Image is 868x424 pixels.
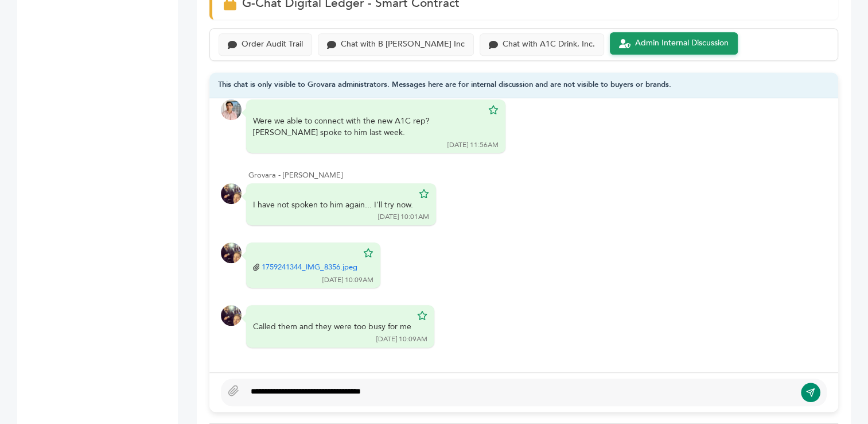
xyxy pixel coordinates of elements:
div: This chat is only visible to Grovara administrators. Messages here are for internal discussion an... [209,72,838,98]
div: [DATE] 11:56AM [447,140,499,150]
div: Were we able to connect with the new A1C rep? [PERSON_NAME] spoke to him last week. [253,115,482,138]
a: 1759241344_IMG_8356.jpeg [262,262,357,272]
div: [DATE] 10:01AM [378,212,429,222]
div: Admin Internal Discussion [635,38,729,48]
div: Grovara - [PERSON_NAME] [248,170,827,180]
div: [DATE] 10:09AM [322,275,373,285]
div: Chat with B [PERSON_NAME] Inc [341,40,465,49]
div: Chat with A1C Drink, Inc. [503,40,595,49]
div: [DATE] 10:09AM [376,334,427,344]
div: Called them and they were too busy for me [253,321,411,333]
div: I have not spoken to him again... I'll try now. [253,199,413,211]
div: Order Audit Trail [242,40,303,49]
